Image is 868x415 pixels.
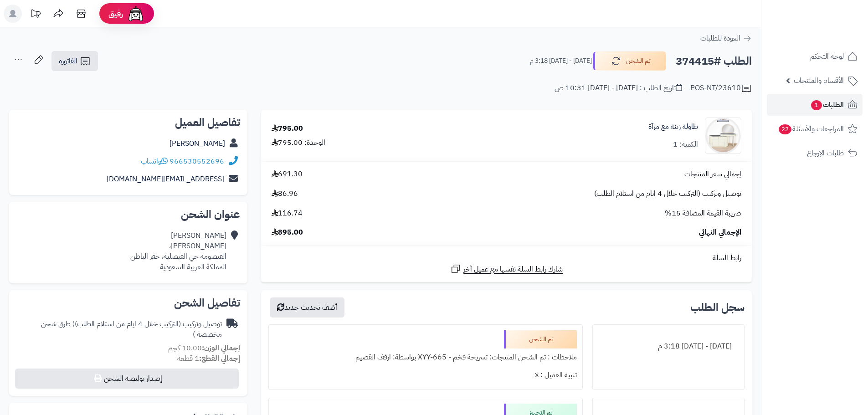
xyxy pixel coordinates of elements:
[108,8,123,19] span: رفيق
[270,297,344,318] button: أضف تحديث جديد
[778,123,844,135] span: المراجعات والأسئلة
[530,56,592,66] small: [DATE] - [DATE] 3:18 م
[41,318,222,340] span: ( طرق شحن مخصصة )
[811,100,822,111] span: 1
[700,33,740,44] span: العودة للطلبات
[16,209,240,220] h2: عنوان الشحن
[807,147,844,159] span: طلبات الإرجاع
[141,156,168,167] a: واتساب
[665,208,741,219] span: ضريبة القيمة المضافة 15%
[794,74,844,87] span: الأقسام والمنتجات
[274,348,576,366] div: ملاحظات : تم الشحن المنتجات: تسريحة فخم - XYY-665 بواسطة: ارفف القصيم
[127,5,145,23] img: ai-face.png
[130,231,226,272] div: [PERSON_NAME] [PERSON_NAME]، القيصومة حي الفيصلية، حفر الباطن المملكة العربية السعودية
[169,138,225,149] a: [PERSON_NAME]
[699,227,741,238] span: الإجمالي النهائي
[767,142,863,164] a: طلبات الإرجاع
[16,319,222,340] div: توصيل وتركيب (التركيب خلال 4 ايام من استلام الطلب)
[504,330,577,348] div: تم الشحن
[272,138,325,148] div: الوحدة: 795.00
[648,122,698,132] a: طاولة زينة مع مرآة
[272,208,303,219] span: 116.74
[463,264,563,275] span: شارك رابط السلة نفسها مع عميل آخر
[673,139,698,150] div: الكمية: 1
[168,343,240,354] small: 10.00 كجم
[767,94,863,116] a: الطلبات1
[202,343,240,354] strong: إجمالي الوزن:
[778,124,792,135] span: 22
[767,118,863,140] a: المراجعات والأسئلة22
[169,156,224,167] a: 966530552696
[274,366,576,384] div: تنبيه العميل : لا
[676,52,752,71] h2: الطلب #374415
[594,189,741,199] span: توصيل وتركيب (التركيب خلال 4 ايام من استلام الطلب)
[272,227,303,238] span: 895.00
[272,189,298,199] span: 86.96
[177,353,240,364] small: 1 قطعة
[767,46,863,67] a: لوحة التحكم
[272,123,303,134] div: 795.00
[199,353,240,364] strong: إجمالي القطع:
[690,302,745,313] h3: سجل الطلب
[684,169,741,179] span: إجمالي سعر المنتجات
[51,51,98,71] a: الفاتورة
[15,369,239,389] button: إصدار بوليصة الشحن
[598,338,739,355] div: [DATE] - [DATE] 3:18 م
[705,118,741,154] img: 1743839416-1-90x90.jpg
[690,83,752,94] div: POS-NT/23610
[107,174,224,184] a: [EMAIL_ADDRESS][DOMAIN_NAME]
[810,98,844,111] span: الطلبات
[555,83,682,93] div: تاريخ الطلب : [DATE] - [DATE] 10:31 ص
[806,10,859,29] img: logo-2.png
[272,169,303,179] span: 691.30
[700,33,752,44] a: العودة للطلبات
[16,297,240,308] h2: تفاصيل الشحن
[450,263,563,275] a: شارك رابط السلة نفسها مع عميل آخر
[16,117,240,128] h2: تفاصيل العميل
[24,5,47,25] a: تحديثات المنصة
[59,56,77,67] span: الفاتورة
[810,50,844,63] span: لوحة التحكم
[593,51,666,71] button: تم الشحن
[265,253,748,263] div: رابط السلة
